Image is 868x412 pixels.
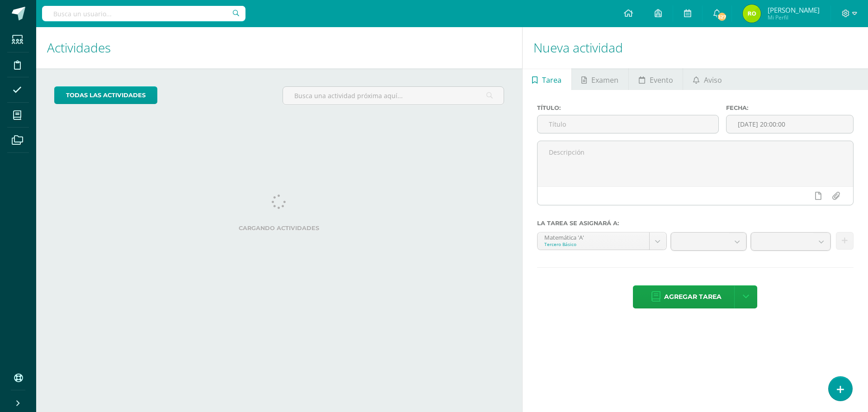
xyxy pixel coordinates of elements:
input: Título [538,115,718,133]
span: 327 [717,12,727,22]
label: La tarea se asignará a: [537,220,854,227]
div: Tercero Básico [544,241,642,247]
a: Tarea [523,68,571,90]
a: Aviso [683,68,731,90]
h1: Nueva actividad [533,27,857,68]
a: Evento [629,68,683,90]
input: Busca un usuario... [42,6,245,21]
label: Título: [537,104,719,111]
h1: Actividades [47,27,511,68]
a: Examen [572,68,628,90]
span: Agregar tarea [664,286,722,308]
span: [PERSON_NAME] [768,5,820,14]
a: todas las Actividades [54,86,157,104]
span: Aviso [704,69,722,91]
a: Matemática 'A'Tercero Básico [538,232,666,250]
span: Tarea [542,69,561,91]
span: Mi Perfil [768,14,820,21]
img: c4cc1f8eb4ce2c7ab2e79f8195609c16.png [743,5,761,23]
input: Fecha de entrega [726,115,853,133]
label: Fecha: [726,104,854,111]
span: Evento [650,69,673,91]
div: Matemática 'A' [544,232,642,241]
input: Busca una actividad próxima aquí... [283,87,503,104]
label: Cargando actividades [54,225,504,232]
span: Examen [591,69,618,91]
